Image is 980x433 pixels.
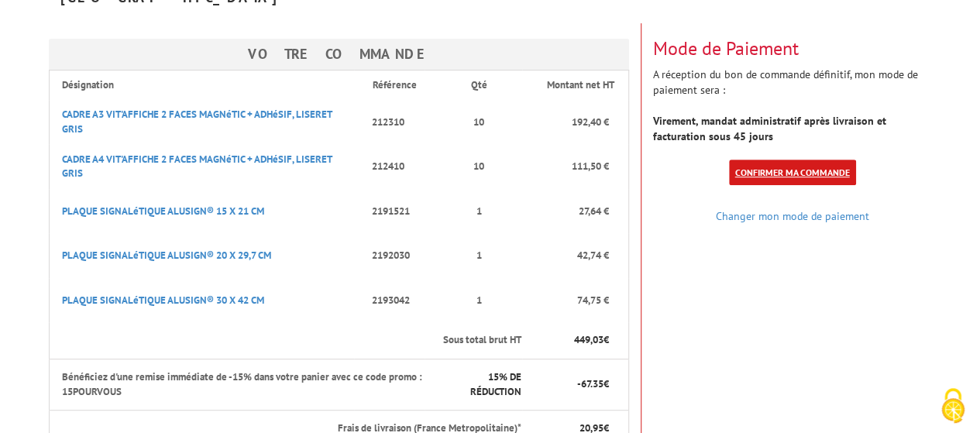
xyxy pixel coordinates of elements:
[926,380,980,433] button: Cookies (fenêtre modale)
[49,39,629,70] h3: Votre Commande
[437,115,521,130] p: 10
[487,370,498,383] span: 15
[535,249,608,263] p: 42,74 €
[729,160,856,185] a: Confirmer ma commande
[366,197,423,227] p: 2191521
[62,249,271,262] a: PLAQUE SIGNALéTIQUE ALUSIGN® 20 X 29,7 CM
[535,333,608,348] p: €
[535,294,608,308] p: 74,75 €
[62,294,264,307] a: PLAQUE SIGNALéTIQUE ALUSIGN® 30 X 42 CM
[535,377,608,392] p: - €
[366,108,423,138] p: 212310
[581,377,603,390] span: 67.35
[366,286,423,316] p: 2193042
[62,204,264,218] a: PLAQUE SIGNALéTIQUE ALUSIGN® 15 X 21 CM
[62,78,353,93] p: Désignation
[366,152,423,182] p: 212410
[641,23,944,208] div: A réception du bon de commande définitif, mon mode de paiement sera :
[62,153,332,180] a: CADRE A4 VIT'AFFICHE 2 FACES MAGNéTIC + ADHéSIF, LISERET GRIS
[366,241,423,271] p: 2192030
[934,387,972,425] img: Cookies (fenêtre modale)
[437,204,521,219] p: 1
[574,333,603,346] span: 449,03
[437,78,521,93] p: Qté
[716,209,869,223] a: Changer mon mode de paiement
[49,322,522,359] th: Sous total brut HT
[437,294,521,308] p: 1
[366,78,423,93] p: Référence
[653,39,932,59] h3: Mode de Paiement
[49,359,425,410] th: Bénéficiez d'une remise immédiate de -15% dans votre panier avec ce code promo : 15POURVOUS
[437,160,521,174] p: 10
[437,249,521,263] p: 1
[535,78,626,93] p: Montant net HT
[62,108,332,136] a: CADRE A3 VIT'AFFICHE 2 FACES MAGNéTIC + ADHéSIF, LISERET GRIS
[535,160,608,174] p: 111,50 €
[437,370,521,399] p: % DE RÉDUCTION
[535,115,608,130] p: 192,40 €
[535,204,608,219] p: 27,64 €
[653,114,886,143] strong: Virement, mandat administratif après livraison et facturation sous 45 jours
